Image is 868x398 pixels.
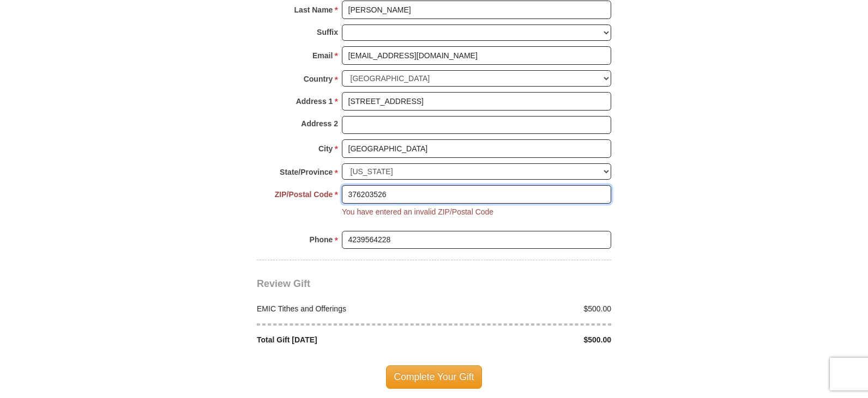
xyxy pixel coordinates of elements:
[294,2,333,17] strong: Last Name
[251,334,435,346] div: Total Gift [DATE]
[312,48,333,63] strong: Email
[317,25,338,40] strong: Suffix
[318,141,333,156] strong: City
[310,232,333,247] strong: Phone
[301,116,338,131] strong: Address 2
[434,334,617,346] div: $500.00
[275,187,333,202] strong: ZIP/Postal Code
[342,206,493,218] li: You have entered an invalid ZIP/Postal Code
[434,303,617,315] div: $500.00
[257,278,310,289] span: Review Gift
[304,71,333,87] strong: Country
[280,164,333,180] strong: State/Province
[386,365,483,388] span: Complete Your Gift
[296,94,333,109] strong: Address 1
[251,303,435,315] div: EMIC Tithes and Offerings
